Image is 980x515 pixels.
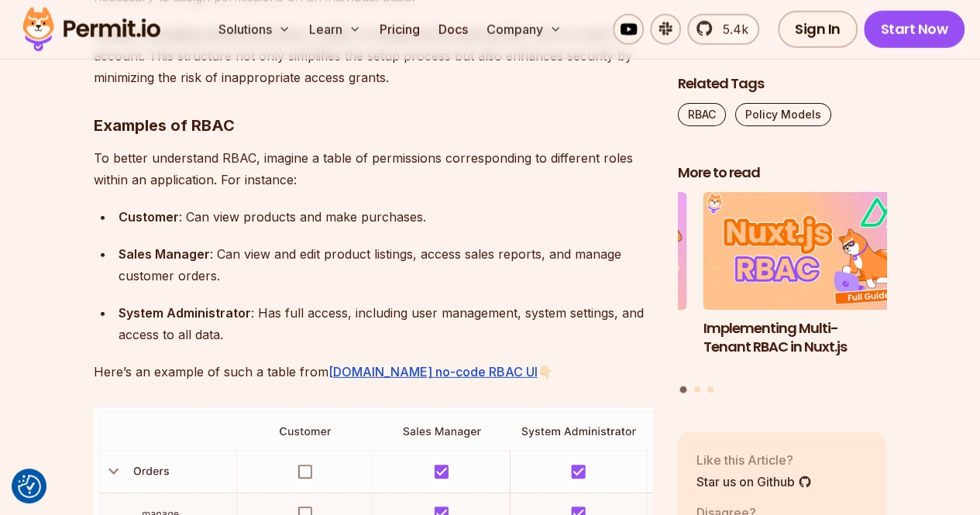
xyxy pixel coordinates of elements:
[119,243,653,287] div: : Can view and edit product listings, access sales reports, and manage customer orders.
[119,302,653,345] div: : Has full access, including user management, system settings, and access to all data.
[94,147,653,191] p: To better understand RBAC, imagine a table of permissions corresponding to different roles within...
[703,318,913,357] h3: Implementing Multi-Tenant RBAC in Nuxt.js
[678,103,726,126] a: RBAC
[478,192,687,376] li: 3 of 3
[94,116,235,135] strong: Examples of RBAC
[373,14,426,45] a: Pricing
[18,475,41,498] button: Consent Preferences
[864,11,965,48] a: Start Now
[18,475,41,498] img: Revisit consent button
[119,246,210,262] strong: Sales Manager
[432,14,474,45] a: Docs
[480,14,568,45] button: Company
[478,192,687,310] img: Policy-Based Access Control (PBAC) Isn’t as Great as You Think
[328,364,538,379] a: [DOMAIN_NAME] no-code RBAC UI
[703,192,913,376] li: 1 of 3
[94,361,653,383] p: Here’s an example of such a table from 👇🏻
[678,74,887,94] h2: Related Tags
[303,14,367,45] button: Learn
[696,450,812,469] p: Like this Article?
[714,20,748,39] span: 5.4k
[680,386,687,393] button: Go to slide 1
[703,192,913,376] a: Implementing Multi-Tenant RBAC in Nuxt.jsImplementing Multi-Tenant RBAC in Nuxt.js
[678,192,887,395] div: Posts
[212,14,297,45] button: Solutions
[703,192,913,310] img: Implementing Multi-Tenant RBAC in Nuxt.js
[694,386,700,392] button: Go to slide 2
[687,14,759,45] a: 5.4k
[707,386,714,392] button: Go to slide 3
[696,472,812,490] a: Star us on Github
[735,103,831,126] a: Policy Models
[778,11,858,48] a: Sign In
[119,209,179,225] strong: Customer
[678,163,887,183] h2: More to read
[119,206,653,228] div: : Can view products and make purchases.
[15,3,167,56] img: Permit logo
[478,318,687,376] h3: Policy-Based Access Control (PBAC) Isn’t as Great as You Think
[119,305,251,321] strong: System Administrator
